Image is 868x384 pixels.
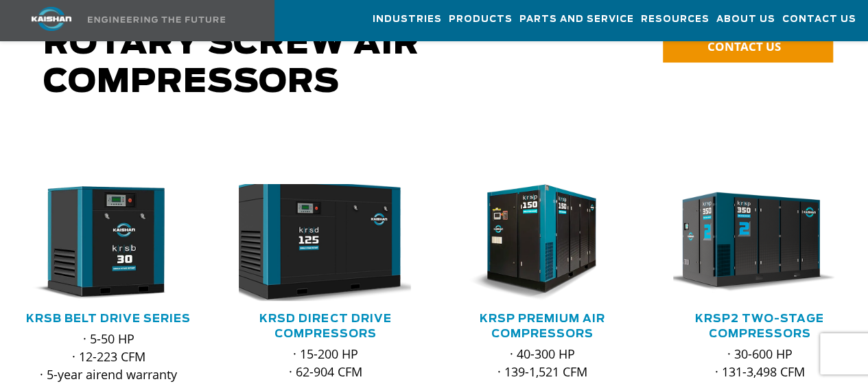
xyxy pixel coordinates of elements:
[519,12,634,27] span: Parts and Service
[88,16,225,23] img: Engineering the future
[663,184,836,301] img: krsp350
[220,178,411,306] img: krsd125
[673,184,846,301] div: krsp350
[480,313,605,339] a: KRSP Premium Air Compressors
[259,313,391,339] a: KRSD Direct Drive Compressors
[519,1,634,38] a: Parts and Service
[782,1,856,38] a: Contact Us
[446,184,620,301] img: krsp150
[26,313,191,324] a: KRSB Belt Drive Series
[641,12,709,27] span: Resources
[373,12,442,27] span: Industries
[449,12,513,27] span: Products
[22,184,195,301] div: krsb30
[239,184,412,301] div: krsd125
[707,38,780,54] span: CONTACT US
[716,12,775,27] span: About Us
[12,184,185,301] img: krsb30
[663,32,833,63] a: CONTACT US
[782,12,856,27] span: Contact Us
[373,1,442,38] a: Industries
[641,1,709,38] a: Resources
[716,1,775,38] a: About Us
[456,184,629,301] div: krsp150
[449,1,513,38] a: Products
[695,313,824,339] a: KRSP2 Two-Stage Compressors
